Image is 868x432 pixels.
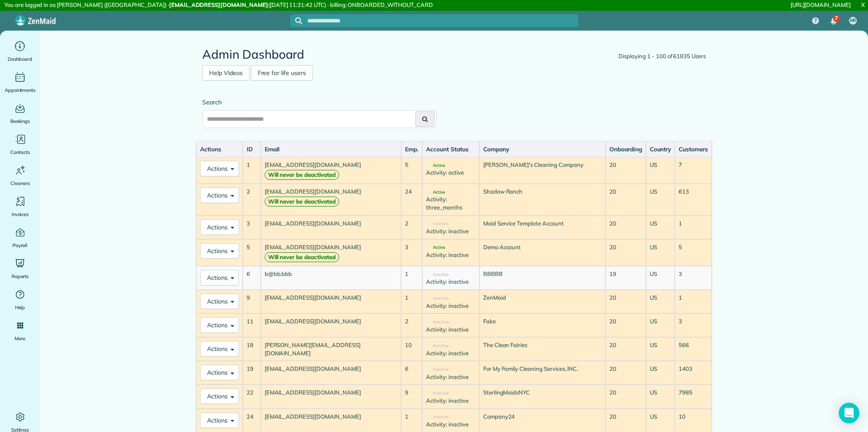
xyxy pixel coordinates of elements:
button: Actions [200,413,239,428]
td: 2 [401,313,422,337]
a: Contacts [3,132,37,157]
td: US [646,290,675,313]
td: 1 [401,290,422,313]
a: Reports [3,257,37,281]
div: Actions [200,145,239,153]
a: Dashboard [3,39,37,63]
td: US [646,239,675,266]
strong: Will never be deactivated [265,252,339,262]
a: Appointments [3,70,37,94]
button: Actions [200,341,239,357]
td: 20 [605,157,646,184]
span: Payroll [12,241,28,250]
td: SterlingMaidsNYC [479,385,605,408]
td: 5 [675,239,712,266]
td: [EMAIL_ADDRESS][DOMAIN_NAME] [261,385,402,408]
td: 22 [243,385,261,408]
span: Inactive [426,367,448,372]
div: 7 unread notifications [825,12,843,31]
span: Inactive [426,415,448,419]
span: Inactive [426,391,448,395]
span: 7 [835,15,838,22]
td: 1403 [675,361,712,385]
label: Search [202,98,437,106]
td: 1 [243,157,261,184]
td: US [646,184,675,216]
span: Inactive [426,272,448,277]
strong: [EMAIL_ADDRESS][DOMAIN_NAME] [169,1,268,8]
a: [URL][DOMAIN_NAME] [791,1,851,8]
div: Activity: inactive [426,251,476,259]
button: Actions [200,317,239,333]
td: Shadow Ranch [479,184,605,216]
td: Fake [479,313,605,337]
td: [EMAIL_ADDRESS][DOMAIN_NAME] [261,184,402,216]
td: 11 [243,313,261,337]
span: Cleaners [10,179,30,188]
button: Actions [200,188,239,203]
td: 20 [605,239,646,266]
button: Actions [200,219,239,235]
a: Help [3,288,37,312]
div: Account Status [426,145,476,153]
div: Customers [679,145,708,153]
td: 20 [605,290,646,313]
div: Activity: inactive [426,420,476,429]
td: US [646,337,675,361]
span: Invoices [12,210,29,219]
td: 20 [605,337,646,361]
div: Activity: inactive [426,227,476,235]
div: Onboarding [609,145,642,153]
span: Help [15,303,25,312]
td: 5 [243,239,261,266]
td: [EMAIL_ADDRESS][DOMAIN_NAME] [261,157,402,184]
td: US [646,385,675,408]
span: Bookings [10,117,30,125]
td: 9 [401,385,422,408]
button: Actions [200,161,239,176]
td: [EMAIL_ADDRESS][DOMAIN_NAME] [261,361,402,385]
td: 19 [605,266,646,290]
a: Bookings [3,101,37,125]
td: 2 [243,184,261,216]
td: 2 [401,216,422,239]
a: Cleaners [3,163,37,188]
svg: Focus search [295,17,302,24]
span: Active [426,163,445,168]
td: 20 [605,313,646,337]
strong: Will never be deactivated [265,170,339,180]
div: Country [650,145,671,153]
td: 1 [675,216,712,239]
span: Active [426,190,445,194]
div: Activity: inactive [426,397,476,405]
td: 6 [243,266,261,290]
td: Demo Account [479,239,605,266]
span: NR [850,17,856,24]
td: [EMAIL_ADDRESS][DOMAIN_NAME] [261,239,402,266]
td: BBBBB [479,266,605,290]
td: [EMAIL_ADDRESS][DOMAIN_NAME] [261,290,402,313]
div: Activity: inactive [426,302,476,310]
button: Focus search [290,17,302,24]
span: Inactive [426,222,448,226]
a: Payroll [3,225,37,250]
span: Inactive [426,320,448,324]
td: ZenMaid [479,290,605,313]
td: [EMAIL_ADDRESS][DOMAIN_NAME] [261,313,402,337]
td: [PERSON_NAME][EMAIL_ADDRESS][DOMAIN_NAME] [261,337,402,361]
td: 19 [243,361,261,385]
span: Dashboard [8,55,32,63]
td: 7985 [675,385,712,408]
td: 20 [605,216,646,239]
td: US [646,266,675,290]
td: b@bb.bbb [261,266,402,290]
div: Activity: active [426,169,476,177]
td: 20 [605,361,646,385]
td: 20 [605,385,646,408]
button: Actions [200,294,239,309]
td: US [646,157,675,184]
a: Invoices [3,194,37,219]
span: Inactive [426,296,448,301]
td: For My Family Cleaning Services, INC. [479,361,605,385]
button: Actions [200,388,239,404]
